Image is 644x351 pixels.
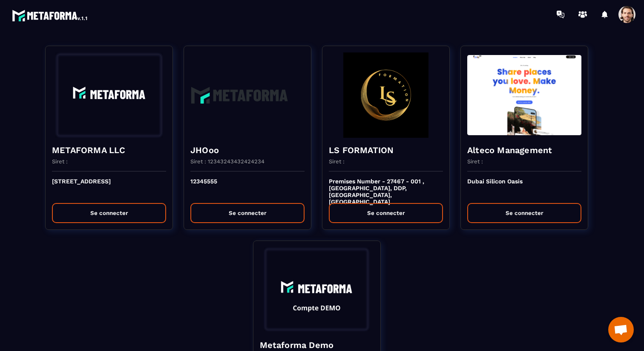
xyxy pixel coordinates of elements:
[52,203,166,223] button: Se connecter
[329,203,443,223] button: Se connecter
[329,158,345,165] p: Siret :
[260,339,374,351] h4: Metaforma Demo
[260,247,374,333] img: funnel-background
[329,178,443,197] p: Premises Number - 27467 - 001 , [GEOGRAPHIC_DATA], DDP, [GEOGRAPHIC_DATA], [GEOGRAPHIC_DATA]
[190,158,264,165] p: Siret : 12343243432424234
[329,144,443,156] h4: LS FORMATION
[52,158,68,165] p: Siret :
[467,203,581,223] button: Se connecter
[467,158,483,165] p: Siret :
[190,52,305,138] img: funnel-background
[190,144,305,156] h4: JHOoo
[467,178,581,197] p: Dubai Silicon Oasis
[329,52,443,138] img: funnel-background
[190,203,305,223] button: Se connecter
[52,144,166,156] h4: METAFORMA LLC
[190,178,305,197] p: 12345555
[467,52,581,138] img: funnel-background
[52,52,166,138] img: funnel-background
[467,144,581,156] h4: Alteco Management
[12,8,89,23] img: logo
[52,178,166,197] p: [STREET_ADDRESS]
[608,317,634,342] div: Ouvrir le chat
